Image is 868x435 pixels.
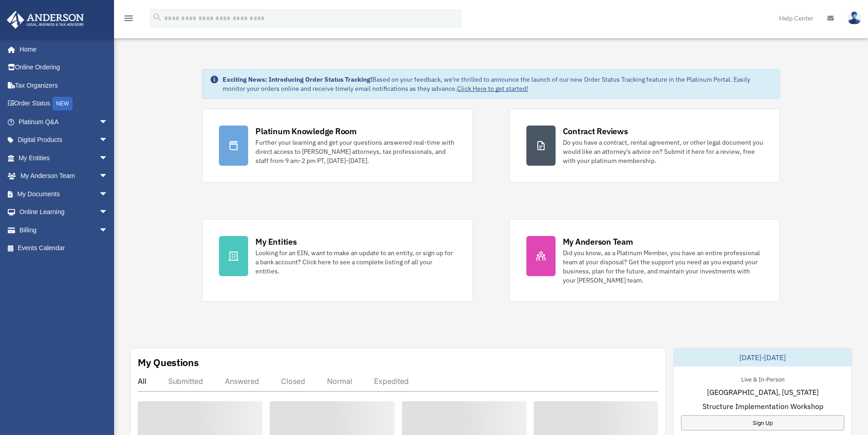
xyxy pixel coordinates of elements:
[99,221,117,240] span: arrow_drop_down
[255,236,296,247] div: My Entities
[255,126,357,137] div: Platinum Knowledge Room
[6,203,122,221] a: Online Learningarrow_drop_down
[509,109,780,183] a: Contract Reviews Do you have a contract, rental agreement, or other legal document you would like...
[681,415,844,430] a: Sign Up
[281,377,305,386] div: Closed
[99,131,117,150] span: arrow_drop_down
[4,11,87,29] img: Anderson Advisors Platinum Portal
[6,58,122,77] a: Online Ordering
[99,185,117,204] span: arrow_drop_down
[123,16,134,24] a: menu
[563,248,763,285] div: Did you know, as a Platinum Member, you have an entire professional team at your disposal? Get th...
[6,185,122,203] a: My Documentsarrow_drop_down
[99,167,117,186] span: arrow_drop_down
[563,236,633,247] div: My Anderson Team
[6,113,122,131] a: Platinum Q&Aarrow_drop_down
[255,248,456,276] div: Looking for an EIN, want to make an update to an entity, or sign up for a bank account? Click her...
[123,13,134,24] i: menu
[734,374,792,383] div: Live & In-Person
[255,138,456,165] div: Further your learning and get your questions answered real-time with direct access to [PERSON_NAM...
[563,138,763,165] div: Do you have a contract, rental agreement, or other legal document you would like an attorney's ad...
[6,239,122,257] a: Events Calendar
[457,84,528,93] a: Click Here to get started!
[702,401,823,412] span: Structure Implementation Workshop
[223,75,772,93] div: Based on your feedback, we're thrilled to announce the launch of our new Order Status Tracking fe...
[202,219,473,302] a: My Entities Looking for an EIN, want to make an update to an entity, or sign up for a bank accoun...
[674,348,852,367] div: [DATE]-[DATE]
[6,131,122,149] a: Digital Productsarrow_drop_down
[223,75,372,84] strong: Exciting News: Introducing Order Status Tracking!
[52,97,73,110] div: NEW
[563,126,628,137] div: Contract Reviews
[6,221,122,239] a: Billingarrow_drop_down
[6,167,122,185] a: My Anderson Teamarrow_drop_down
[6,149,122,167] a: My Entitiesarrow_drop_down
[6,40,117,58] a: Home
[99,203,117,222] span: arrow_drop_down
[374,377,409,386] div: Expedited
[707,387,819,398] span: [GEOGRAPHIC_DATA], [US_STATE]
[6,76,122,94] a: Tax Organizers
[138,377,146,386] div: All
[99,149,117,168] span: arrow_drop_down
[847,11,861,25] img: User Pic
[225,377,259,386] div: Answered
[168,377,203,386] div: Submitted
[327,377,352,386] div: Normal
[152,12,162,22] i: search
[202,109,473,183] a: Platinum Knowledge Room Further your learning and get your questions answered real-time with dire...
[6,94,122,113] a: Order StatusNEW
[509,219,780,302] a: My Anderson Team Did you know, as a Platinum Member, you have an entire professional team at your...
[138,356,199,369] div: My Questions
[99,113,117,131] span: arrow_drop_down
